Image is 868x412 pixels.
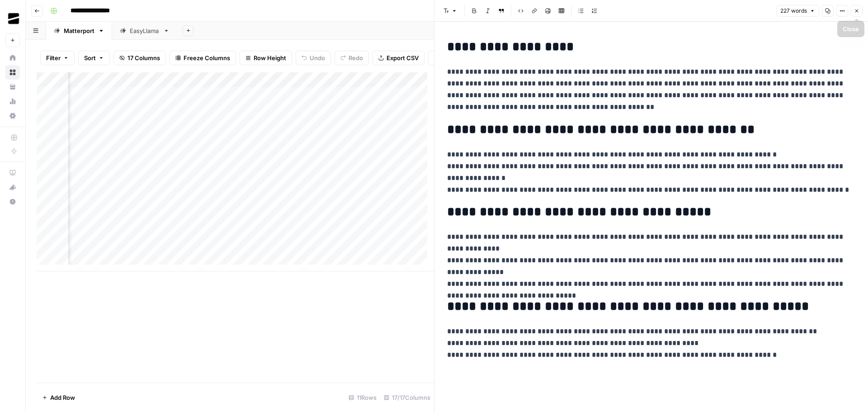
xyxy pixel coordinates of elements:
[5,194,20,209] button: Help + Support
[380,390,434,405] div: 17/17 Columns
[5,109,20,123] a: Settings
[387,53,419,62] span: Export CSV
[345,390,380,405] div: 11 Rows
[296,51,331,65] button: Undo
[5,51,20,65] a: Home
[349,53,363,62] span: Redo
[240,51,292,65] button: Row Height
[130,26,160,35] div: EasyLlama
[112,22,177,40] a: EasyLlama
[5,10,22,27] img: OGM Logo
[84,53,96,62] span: Sort
[46,53,61,62] span: Filter
[40,51,75,65] button: Filter
[335,51,369,65] button: Redo
[5,65,20,80] a: Browse
[254,53,286,62] span: Row Height
[46,22,112,40] a: Matterport
[127,53,160,62] span: 17 Columns
[64,26,94,35] div: Matterport
[184,53,230,62] span: Freeze Columns
[113,51,166,65] button: 17 Columns
[780,7,807,15] span: 227 words
[6,180,19,194] div: What's new?
[5,80,20,94] a: Your Data
[5,94,20,109] a: Usage
[373,51,425,65] button: Export CSV
[78,51,110,65] button: Sort
[50,393,75,402] span: Add Row
[5,166,20,180] a: AirOps Academy
[776,5,819,17] button: 227 words
[170,51,236,65] button: Freeze Columns
[5,7,20,30] button: Workspace: OGM
[37,390,80,405] button: Add Row
[310,53,325,62] span: Undo
[5,180,20,194] button: What's new?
